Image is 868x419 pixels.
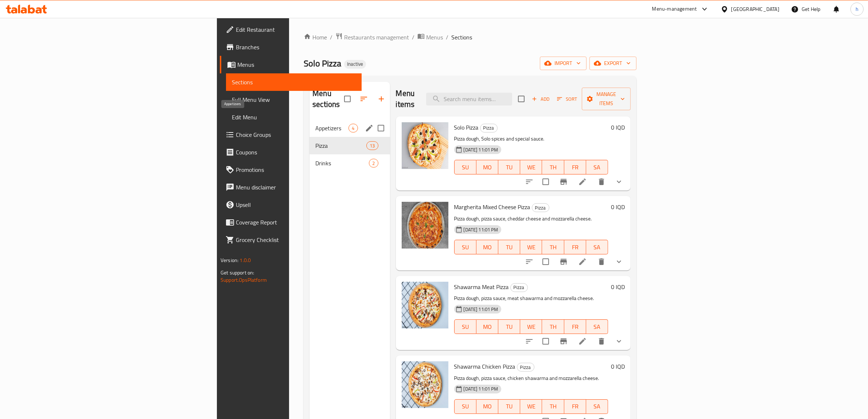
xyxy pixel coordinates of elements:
h2: Menu items [396,88,418,110]
span: SU [458,242,474,253]
svg: Show Choices [615,337,623,346]
span: Get support on: [221,268,254,277]
button: SU [454,319,476,334]
a: Branches [220,38,362,56]
span: WE [523,322,539,332]
span: FR [567,322,583,332]
span: Pizza [315,141,366,150]
a: Menu disclaimer [220,178,362,196]
span: Restaurants management [344,33,409,42]
span: TU [501,401,517,412]
span: Choice Groups [236,130,356,139]
span: Pizza [511,283,528,292]
span: Pizza [517,363,534,372]
button: FR [564,319,586,334]
li: / [412,33,414,42]
div: Pizza [480,124,498,132]
button: Add [529,93,552,105]
button: sort-choices [521,332,538,350]
a: Menus [220,56,362,73]
button: Branch-specific-item [555,332,572,350]
div: Pizza [517,363,534,372]
button: MO [476,160,498,174]
button: SA [586,240,608,254]
span: Select to update [538,174,553,189]
button: FR [564,160,586,174]
span: MO [479,242,495,253]
span: [DATE] 11:01 PM [461,146,501,153]
span: Select to update [538,334,553,349]
span: WE [523,401,539,412]
a: Upsell [220,196,362,214]
span: Promotions [236,165,356,174]
a: Support.OpsPlatform [221,275,267,285]
button: FR [564,240,586,254]
span: Manage items [588,90,625,108]
nav: Menu sections [310,116,390,175]
span: Coverage Report [236,218,356,227]
span: WE [523,162,539,173]
button: sort-choices [521,173,538,191]
div: Pizza [510,283,528,292]
span: Edit Menu [232,113,356,122]
button: WE [520,160,542,174]
span: MO [479,162,495,173]
span: Menu disclaimer [236,183,356,192]
span: Sections [451,33,472,42]
div: items [366,141,378,150]
button: SU [454,240,476,254]
span: Sort [557,95,577,103]
button: Branch-specific-item [555,253,572,270]
button: SU [454,399,476,414]
span: TH [545,322,561,332]
div: Drinks2 [310,154,390,172]
a: Full Menu View [226,91,362,108]
button: TH [542,160,564,174]
span: Drinks [315,159,369,168]
a: Edit Menu [226,108,362,126]
h6: 0 IQD [611,202,625,212]
button: Sort [555,93,579,105]
span: [DATE] 11:01 PM [461,385,501,392]
h6: 0 IQD [611,122,625,132]
p: Pizza dough, pizza sauce, chicken shawarma and mozzarella cheese. [454,374,608,383]
span: SU [458,401,474,412]
span: Shawarma Chicken Pizza [454,361,515,372]
span: Pizza [532,204,549,212]
span: Margherita Mixed Cheese Pizza [454,201,530,212]
span: Shawarma Meat Pizza [454,281,509,292]
span: SU [458,162,474,173]
button: SA [586,160,608,174]
button: delete [593,173,610,191]
button: TU [498,160,520,174]
button: TU [498,399,520,414]
button: show more [610,173,628,191]
a: Choice Groups [220,126,362,143]
a: Sections [226,73,362,91]
span: Upsell [236,200,356,209]
svg: Show Choices [615,257,623,266]
a: Edit menu item [578,257,587,266]
span: SA [589,322,605,332]
button: export [589,57,637,70]
button: MO [476,240,498,254]
span: SA [589,162,605,173]
button: sort-choices [521,253,538,270]
span: WE [523,242,539,253]
span: TH [545,162,561,173]
span: TU [501,242,517,253]
button: Add section [373,90,390,108]
span: SA [589,242,605,253]
span: Appetizers [315,124,349,132]
div: Pizza [532,203,549,212]
span: TH [545,242,561,253]
span: import [546,59,581,68]
button: Manage items [582,88,631,110]
span: Version: [221,255,238,265]
div: items [349,124,358,132]
button: FR [564,399,586,414]
span: Sort sections [355,90,373,108]
img: Margherita Mixed Cheese Pizza [402,202,448,249]
p: Pizza dough, Solo spices and special sauce. [454,134,608,143]
a: Coverage Report [220,214,362,231]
